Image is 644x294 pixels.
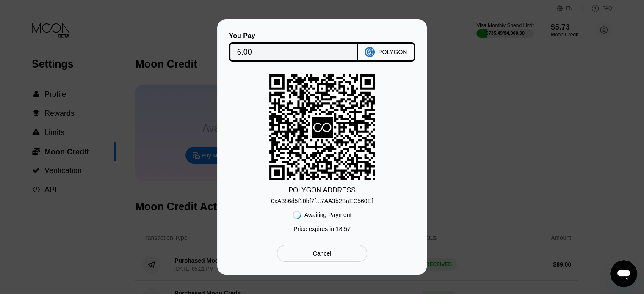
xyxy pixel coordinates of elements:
div: 0xA386d5f10bf7f...7AA3b2BaEC560Ef [271,194,373,204]
div: Price expires in [293,225,351,232]
div: Cancel [313,250,332,257]
div: POLYGON [378,49,407,55]
div: You PayPOLYGON [230,32,414,62]
div: Awaiting Payment [304,212,352,218]
iframe: Przycisk umożliwiający otwarcie okna komunikatora [610,260,637,287]
span: 18 : 57 [336,225,351,232]
div: POLYGON ADDRESS [288,187,356,194]
div: Cancel [277,245,367,262]
div: You Pay [229,32,358,40]
div: 0xA386d5f10bf7f...7AA3b2BaEC560Ef [271,198,373,204]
